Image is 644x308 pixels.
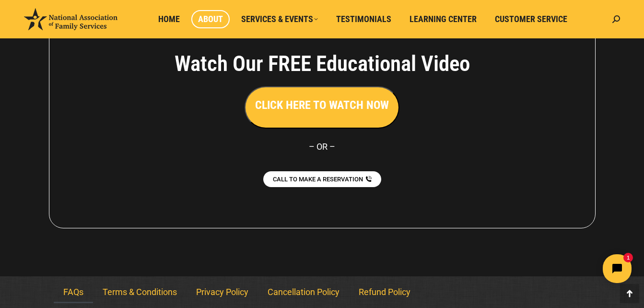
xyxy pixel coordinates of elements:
iframe: Tidio Chat [475,246,640,291]
span: CALL TO MAKE A RESERVATION [273,176,363,182]
nav: Menu [54,281,591,303]
h4: Watch Our FREE Educational Video [121,51,523,77]
span: Services & Events [241,14,318,24]
a: Learning Center [403,10,483,28]
span: Learning Center [410,14,477,24]
a: Terms & Conditions [93,281,187,303]
a: Home [152,10,187,28]
span: Testimonials [336,14,391,24]
span: Customer Service [495,14,567,24]
span: – OR – [309,142,335,152]
a: CALL TO MAKE A RESERVATION [263,171,381,187]
button: CLICK HERE TO WATCH NOW [245,86,399,129]
img: National Association of Family Services [24,8,117,30]
h3: CLICK HERE TO WATCH NOW [255,97,389,113]
a: Refund Policy [349,281,420,303]
span: Home [158,14,180,24]
a: CLICK HERE TO WATCH NOW [245,101,399,111]
a: Testimonials [329,10,398,28]
a: Cancellation Policy [258,281,349,303]
a: About [191,10,230,28]
a: Customer Service [488,10,574,28]
span: About [198,14,223,24]
a: Privacy Policy [187,281,258,303]
a: FAQs [54,281,93,303]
